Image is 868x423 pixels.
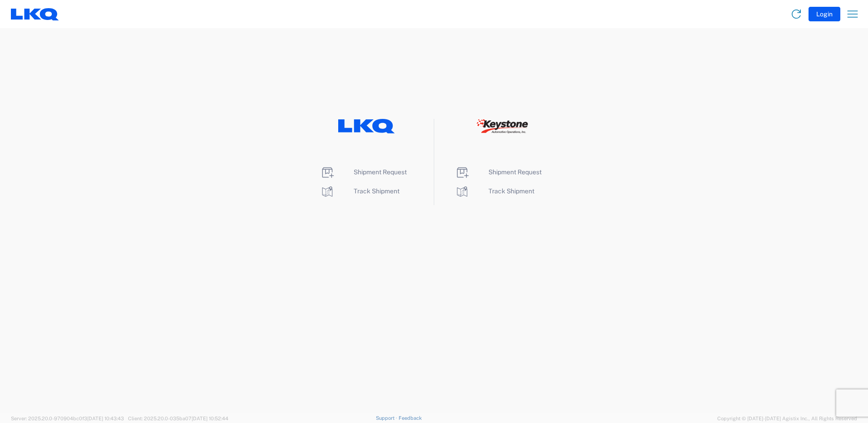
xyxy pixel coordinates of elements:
span: Server: 2025.20.0-970904bc0f3 [11,416,124,421]
a: Track Shipment [320,187,399,195]
span: Copyright © [DATE]-[DATE] Agistix Inc., All Rights Reserved [717,414,857,423]
span: Track Shipment [488,187,534,195]
a: Support [376,415,399,421]
span: Track Shipment [354,187,399,195]
span: Shipment Request [354,168,407,176]
a: Shipment Request [320,168,407,176]
span: [DATE] 10:52:44 [192,416,228,421]
button: Login [809,7,840,21]
span: [DATE] 10:43:43 [87,416,124,421]
a: Feedback [399,415,422,421]
span: Client: 2025.20.0-035ba07 [128,416,228,421]
a: Track Shipment [455,187,534,195]
a: Shipment Request [455,168,542,176]
span: Shipment Request [488,168,542,176]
